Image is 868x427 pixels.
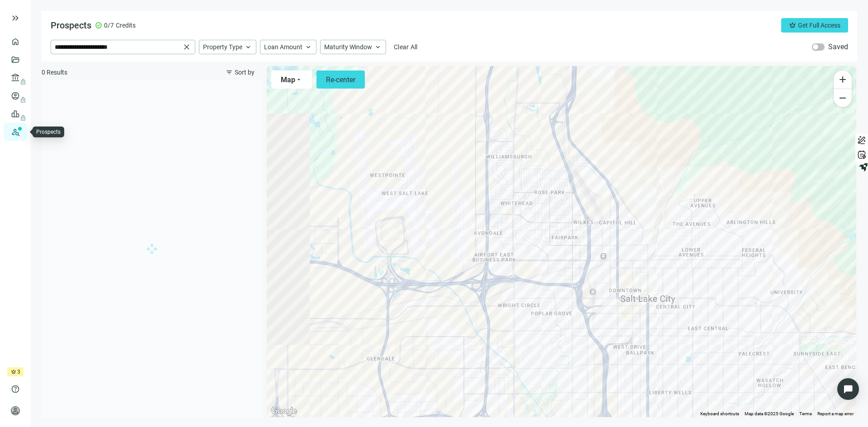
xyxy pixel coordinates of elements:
[700,411,739,417] button: Keyboard shortcuts
[203,43,242,51] span: Property Type
[295,76,302,83] span: arrow_drop_down
[799,411,812,416] a: Terms (opens in new tab)
[837,378,859,400] div: Open Intercom Messenger
[235,69,255,76] span: Sort by
[42,68,67,77] span: 0 Results
[837,74,848,85] span: add
[269,405,299,417] img: Google
[789,22,796,29] span: crown
[244,43,252,51] span: keyboard_arrow_up
[394,43,418,51] span: Clear All
[11,406,20,415] span: person
[326,75,355,84] span: Re-center
[781,18,848,33] button: crownGet Full Access
[837,93,848,103] span: remove
[269,405,299,417] a: Open this area in Google Maps (opens a new window)
[828,42,848,52] label: Saved
[271,70,312,89] button: Maparrow_drop_down
[226,69,233,76] span: filter_list
[324,43,372,51] span: Maturity Window
[116,21,136,30] span: Credits
[182,42,191,52] span: close
[390,40,422,54] button: Clear All
[745,411,794,416] span: Map data ©2025 Google
[374,43,382,51] span: keyboard_arrow_up
[17,367,20,376] span: 3
[10,13,21,23] button: keyboard_double_arrow_right
[817,411,854,416] a: Report a map error
[11,369,16,375] span: crown
[11,385,20,394] span: help
[798,22,840,29] span: Get Full Access
[264,43,302,51] span: Loan Amount
[304,43,312,51] span: keyboard_arrow_up
[316,70,365,89] button: Re-center
[51,20,91,31] span: Prospects
[218,65,262,80] button: filter_listSort by
[95,22,102,29] span: check_circle
[104,21,114,30] span: 0/7
[281,75,295,84] span: Map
